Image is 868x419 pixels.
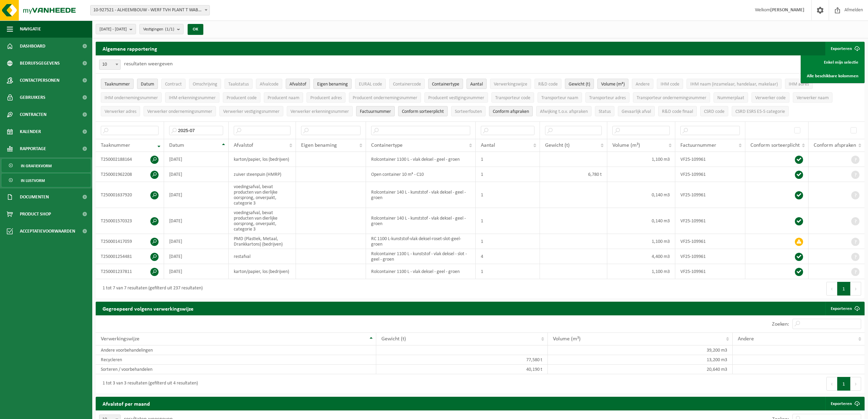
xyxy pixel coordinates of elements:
[633,92,710,103] button: Transporteur ondernemingsnummerTransporteur ondernemingsnummer : Activate to sort
[20,55,60,72] span: Bedrijfsgegevens
[538,92,582,103] button: Transporteur naamTransporteur naam: Activate to sort
[490,79,531,89] button: VerwerkingswijzeVerwerkingswijze: Activate to sort
[20,123,41,140] span: Kalender
[770,8,804,13] strong: [PERSON_NAME]
[90,5,210,15] span: 10-927521 - ALHEEMBOUW - WERF TVH PLANT T WAB2500 - WAREGEM
[657,79,683,89] button: IHM codeIHM code: Activate to sort
[169,143,184,148] span: Datum
[772,322,789,327] label: Zoeken:
[675,182,745,208] td: VF25-109961
[476,249,540,264] td: 4
[164,152,229,167] td: [DATE]
[105,82,130,87] span: Taaknummer
[785,79,813,89] button: IHM adresIHM adres: Activate to sort
[101,106,140,116] button: Verwerker adresVerwerker adres: Activate to sort
[96,345,376,355] td: Andere voorbehandelingen
[349,92,421,103] button: Producent ondernemingsnummerProducent ondernemingsnummer: Activate to sort
[20,206,51,223] span: Product Shop
[534,79,561,89] button: R&D codeR&amp;D code: Activate to sort
[139,24,184,34] button: Vestigingen(1/1)
[96,397,157,410] h2: Afvalstof per maand
[607,182,675,208] td: 0,140 m3
[714,92,748,103] button: NummerplaatNummerplaat: Activate to sort
[793,92,832,103] button: Verwerker naamVerwerker naam: Activate to sort
[164,264,229,279] td: [DATE]
[91,5,209,15] span: 10-927521 - ALHEEMBOUW - WERF TVH PLANT T WAB2500 - WAREGEM
[607,249,675,264] td: 4,400 m3
[825,397,864,410] a: Exporteren
[837,282,851,296] button: 1
[494,82,527,87] span: Verwerkingswijze
[704,109,724,114] span: CSRD code
[540,109,588,114] span: Afwijking t.o.v. afspraken
[825,42,864,55] button: Exporteren
[355,79,386,89] button: EURAL codeEURAL code: Activate to sort
[476,182,540,208] td: 1
[143,24,174,35] span: Vestigingen
[366,264,476,279] td: Rolcontainer 1100 L - vlak deksel - geel - groen
[96,264,164,279] td: T250001237811
[548,355,733,365] td: 13,200 m3
[553,336,581,342] span: Volume (m³)
[286,79,310,89] button: AfvalstofAfvalstof: Activate to sort
[381,336,406,342] span: Gewicht (t)
[164,208,229,234] td: [DATE]
[366,152,476,167] td: Rolcontainer 1100 L - vlak deksel - geel - groen
[219,106,283,116] button: Verwerker vestigingsnummerVerwerker vestigingsnummer: Activate to sort
[470,82,483,87] span: Aantal
[802,55,864,69] a: Enkel mijn selectie
[700,106,728,116] button: CSRD codeCSRD code: Activate to sort
[96,208,164,234] td: T250001570323
[147,109,212,114] span: Verwerker ondernemingsnummer
[476,208,540,234] td: 1
[548,365,733,374] td: 20,640 m3
[540,167,607,182] td: 6,780 t
[137,79,158,89] button: DatumDatum: Activate to sort
[165,27,174,31] count: (1/1)
[637,95,706,101] span: Transporteur ondernemingsnummer
[234,143,253,148] span: Afvalstof
[389,79,425,89] button: ContainercodeContainercode: Activate to sort
[188,24,203,35] button: OK
[360,109,391,114] span: Factuurnummer
[356,106,395,116] button: FactuurnummerFactuurnummer: Activate to sort
[99,60,120,69] span: 10
[814,143,856,148] span: Conform afspraken
[165,92,219,103] button: IHM erkenningsnummerIHM erkenningsnummer: Activate to sort
[310,95,342,101] span: Producent adres
[495,95,530,101] span: Transporteur code
[565,79,594,89] button: Gewicht (t)Gewicht (t): Activate to sort
[260,82,279,87] span: Afvalcode
[227,95,257,101] span: Producent code
[622,109,651,114] span: Gevaarlijk afval
[538,82,558,87] span: R&D code
[636,82,650,87] span: Andere
[2,159,91,172] a: In grafiekvorm
[789,82,809,87] span: IHM adres
[101,336,139,342] span: Verwerkingswijze
[124,61,173,67] label: resultaten weergeven
[161,79,186,89] button: ContractContract: Activate to sort
[359,82,382,87] span: EURAL code
[599,109,611,114] span: Status
[21,159,52,172] span: In grafiekvorm
[837,377,851,391] button: 1
[20,89,45,106] span: Gebruikers
[658,106,697,116] button: R&D code finaalR&amp;D code finaal: Activate to sort
[99,283,203,295] div: 1 tot 7 van 7 resultaten (gefilterd uit 237 resultaten)
[99,60,121,70] span: 10
[228,82,249,87] span: Taakstatus
[569,82,590,87] span: Gewicht (t)
[96,42,164,55] h2: Algemene rapportering
[366,234,476,249] td: RC 1100 L-kunststof-vlak deksel-roset-slot-geel-groen
[476,264,540,279] td: 1
[96,355,376,365] td: Recycleren
[607,208,675,234] td: 0,140 m3
[287,106,353,116] button: Verwerker erkenningsnummerVerwerker erkenningsnummer: Activate to sort
[301,143,337,148] span: Eigen benaming
[607,234,675,249] td: 1,100 m3
[96,152,164,167] td: T250002188164
[536,106,592,116] button: Afwijking t.o.v. afsprakenAfwijking t.o.v. afspraken: Activate to sort
[96,302,200,315] h2: Gegroepeerd volgens verwerkingswijze
[229,234,296,249] td: PMD (Plastiek, Metaal, Drankkartons) (bedrijven)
